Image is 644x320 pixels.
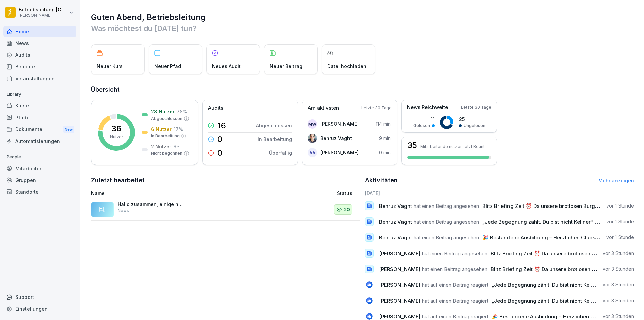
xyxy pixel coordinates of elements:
a: Standorte [3,186,76,198]
p: 114 min. [376,120,392,127]
h2: Aktivitäten [365,176,398,185]
span: hat auf einen Beitrag reagiert [422,282,488,288]
p: Neuer Pfad [154,63,181,70]
p: vor 3 Stunden [603,281,634,288]
p: 28 Nutzer [151,108,175,115]
p: Name [91,190,260,197]
p: vor 3 Stunden [603,297,634,304]
p: Neuer Kurs [97,63,123,70]
p: Audits [208,104,223,112]
span: [PERSON_NAME] [379,266,420,272]
span: hat einen Beitrag angesehen [414,234,479,241]
p: Nutzer [110,134,123,140]
div: Dokumente [3,123,76,136]
p: 17 % [174,126,183,133]
span: hat einen Beitrag angesehen [422,266,487,272]
a: Einstellungen [3,303,76,315]
p: Behruz Vaght [320,135,352,142]
span: [PERSON_NAME] [379,250,420,257]
p: In Bearbeitung [151,133,180,139]
p: 0 [217,135,222,143]
p: Betriebsleitung [GEOGRAPHIC_DATA] [19,7,68,13]
p: 11 [413,116,435,123]
span: hat auf einen Beitrag reagiert [422,313,488,320]
a: Gruppen [3,174,76,186]
p: Neues Audit [212,63,241,70]
div: Support [3,291,76,303]
p: 0 min. [379,149,392,156]
a: Audits [3,49,76,61]
div: MW [308,119,317,129]
p: Letzte 30 Tage [361,105,392,111]
p: 6 Nutzer [151,126,172,133]
img: msgvbhw1si99gg8qc0hz9cbw.png [308,134,317,143]
p: News [118,208,129,214]
span: hat einen Beitrag angesehen [422,250,487,257]
p: vor 1 Stunde [606,218,634,225]
p: 2 Nutzer [151,143,171,150]
a: Pfade [3,111,76,123]
a: Mehr anzeigen [598,178,634,183]
p: vor 3 Stunden [603,313,634,320]
h1: Guten Abend, Betriebsleitung [91,12,634,23]
p: Datei hochladen [327,63,366,70]
p: Ungelesen [464,123,485,129]
p: Nicht begonnen [151,150,182,156]
span: [PERSON_NAME] [379,282,420,288]
p: In Bearbeitung [258,136,292,143]
p: Hallo zusammen, einige haben leider noch nicht alle Kurse abgeschlossen. Bitte holt dies bis zum ... [118,201,185,208]
p: [PERSON_NAME] [320,149,359,156]
p: 0 [217,149,222,157]
p: Abgeschlossen [151,116,182,122]
a: Berichte [3,61,76,73]
p: Überfällig [269,149,292,156]
p: 9 min. [379,135,392,142]
p: 25 [459,116,485,123]
a: Hallo zusammen, einige haben leider noch nicht alle Kurse abgeschlossen. Bitte holt dies bis zum ... [91,199,360,221]
p: People [3,152,76,163]
a: News [3,37,76,49]
p: Gelesen [413,123,430,129]
h2: Zuletzt bearbeitet [91,176,360,185]
h6: [DATE] [365,190,634,197]
a: Veranstaltungen [3,73,76,84]
div: AA [308,148,317,157]
h3: 35 [407,141,417,149]
p: 78 % [177,108,187,115]
p: Letzte 30 Tage [461,104,491,110]
p: vor 3 Stunden [603,266,634,272]
span: [PERSON_NAME] [379,313,420,320]
p: Abgeschlossen [256,122,292,129]
a: Mitarbeiter [3,163,76,174]
a: Kurse [3,100,76,111]
div: New [63,126,74,133]
p: vor 1 Stunde [606,234,634,241]
a: Home [3,26,76,37]
p: Library [3,89,76,100]
span: [PERSON_NAME] [379,298,420,304]
a: Automatisierungen [3,135,76,147]
p: 20 [344,206,350,213]
p: Mitarbeitende nutzen jetzt Bounti [420,144,486,149]
p: News Reichweite [407,104,448,111]
span: Behruz Vaght [379,219,412,225]
p: [PERSON_NAME] [320,120,359,127]
span: hat auf einen Beitrag reagiert [422,298,488,304]
p: 16 [217,122,226,130]
span: hat einen Beitrag angesehen [414,219,479,225]
span: hat einen Beitrag angesehen [414,203,479,209]
a: DokumenteNew [3,123,76,136]
p: 6 % [173,143,181,150]
p: Am aktivsten [308,104,339,112]
span: Behruz Vaght [379,203,412,209]
p: vor 3 Stunden [603,250,634,257]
